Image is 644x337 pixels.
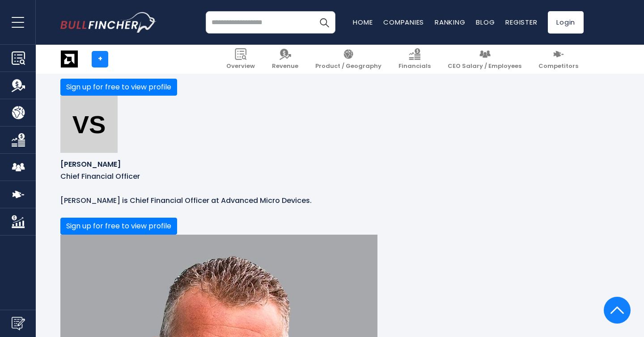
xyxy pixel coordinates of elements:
a: Go to homepage [60,12,157,33]
img: bullfincher logo [60,12,157,33]
a: Revenue [267,45,304,74]
a: Home [353,17,373,27]
button: Sign up for free to view profile [60,79,177,96]
a: Competitors [533,45,584,74]
a: + [92,51,108,67]
span: Financials [398,63,431,70]
a: Register [505,17,537,27]
a: Companies [383,17,424,27]
a: Blog [476,17,495,27]
img: Vinod Singh [60,96,118,153]
span: Product / Geography [315,63,381,70]
button: Search [313,11,335,34]
span: Revenue [272,63,298,70]
span: Competitors [538,63,578,70]
h6: [PERSON_NAME] [60,160,584,168]
img: AMD logo [61,51,78,67]
p: [PERSON_NAME] is Chief Financial Officer at Advanced Micro Devices. [60,195,584,206]
a: Financials [393,45,436,74]
button: Sign up for free to view profile [60,218,177,235]
span: CEO Salary / Employees [448,63,521,70]
a: Overview [221,45,260,74]
a: CEO Salary / Employees [442,45,527,74]
a: Ranking [435,17,465,27]
span: Overview [226,63,255,70]
p: Chief Financial Officer [60,172,584,181]
a: Product / Geography [310,45,387,74]
a: Login [548,11,584,34]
